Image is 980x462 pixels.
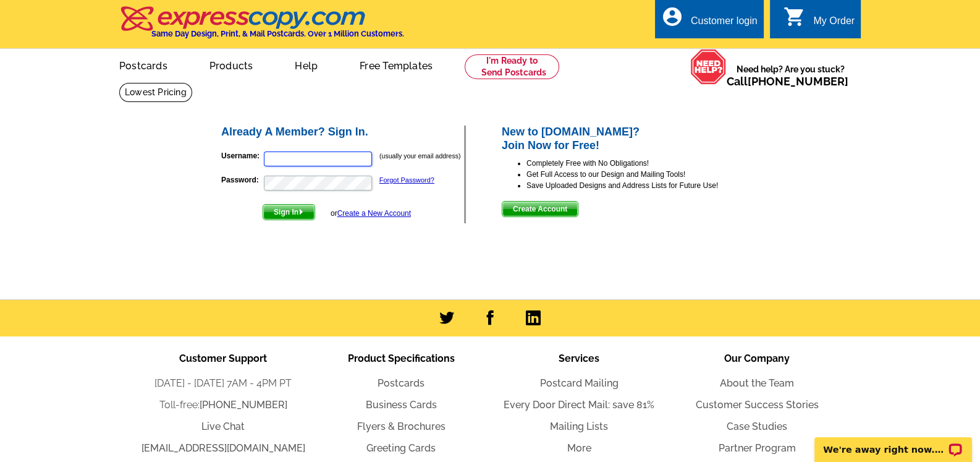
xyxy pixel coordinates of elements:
iframe: LiveChat chat widget [806,423,980,462]
i: account_circle [661,6,683,28]
a: Case Studies [727,421,787,432]
a: Help [275,50,337,79]
a: Greeting Cards [366,442,436,454]
img: button-next-arrow-white.png [298,209,304,215]
a: [PHONE_NUMBER] [748,75,848,88]
label: Password: [221,174,263,186]
h2: Already A Member? Sign In. [221,126,464,139]
div: or [331,208,411,219]
li: Toll-free: [134,398,312,413]
a: [PHONE_NUMBER] [200,399,287,411]
li: Save Uploaded Designs and Address Lists for Future Use! [526,180,761,191]
a: account_circle Customer login [661,14,758,29]
a: Postcards [99,50,187,79]
span: Need help? Are you stuck? [727,63,855,88]
span: Sign In [263,205,315,220]
span: Call [727,75,848,88]
label: Username: [221,150,263,161]
span: Services [559,353,599,364]
div: Customer login [691,15,758,33]
i: shopping_cart [784,6,806,28]
a: [EMAIL_ADDRESS][DOMAIN_NAME] [142,442,305,454]
a: Partner Program [719,442,796,454]
a: Flyers & Brochures [357,421,446,432]
span: Product Specifications [348,353,455,364]
a: Create a New Account [337,209,411,218]
a: Business Cards [366,399,437,411]
a: Postcard Mailing [540,377,619,389]
h4: Same Day Design, Print, & Mail Postcards. Over 1 Million Customers. [151,29,404,38]
small: (usually your email address) [379,152,460,160]
h2: New to [DOMAIN_NAME]? Join Now for Free! [502,126,761,152]
a: Products [190,50,273,79]
a: Free Templates [340,50,452,79]
img: help [690,49,727,85]
a: Customer Success Stories [696,399,819,411]
span: Create Account [502,202,578,216]
li: [DATE] - [DATE] 7AM - 4PM PT [134,376,312,391]
span: Customer Support [179,353,267,364]
button: Sign In [263,204,315,220]
button: Create Account [502,201,578,217]
a: Forgot Password? [379,176,434,184]
a: About the Team [720,377,794,389]
a: Live Chat [201,421,245,432]
span: Our Company [724,353,790,364]
a: Same Day Design, Print, & Mail Postcards. Over 1 Million Customers. [119,15,404,38]
li: Get Full Access to our Design and Mailing Tools! [526,169,761,180]
li: Completely Free with No Obligations! [526,158,761,169]
a: shopping_cart My Order [784,14,855,29]
a: Every Door Direct Mail: save 81% [504,399,654,411]
a: Mailing Lists [550,421,608,432]
a: Postcards [378,377,425,389]
div: My Order [813,15,855,33]
a: More [567,442,591,454]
